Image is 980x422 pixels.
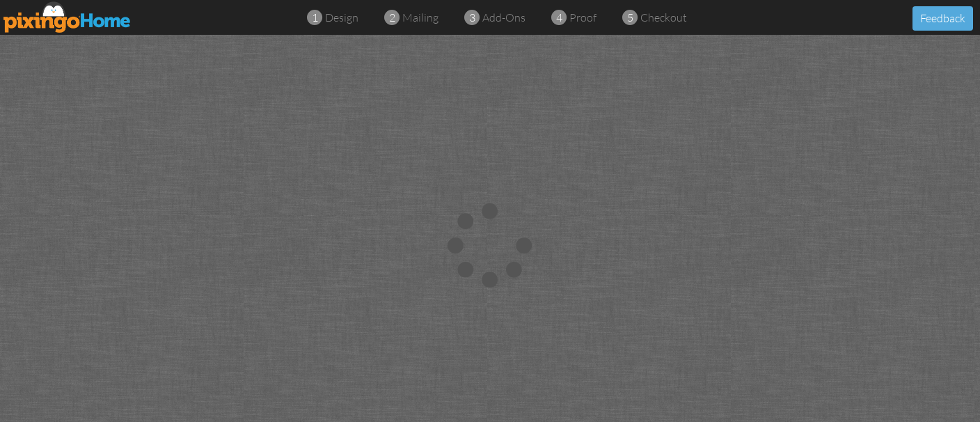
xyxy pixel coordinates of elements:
span: 4 [556,10,562,26]
img: pixingo logo [3,1,132,33]
span: 5 [627,10,633,26]
span: design [325,10,358,24]
span: checkout [640,10,687,24]
span: add-ons [482,10,525,24]
span: 1 [312,10,318,26]
button: Feedback [912,6,973,31]
span: proof [569,10,596,24]
span: 3 [469,10,475,26]
span: 2 [389,10,395,26]
span: mailing [402,10,438,24]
